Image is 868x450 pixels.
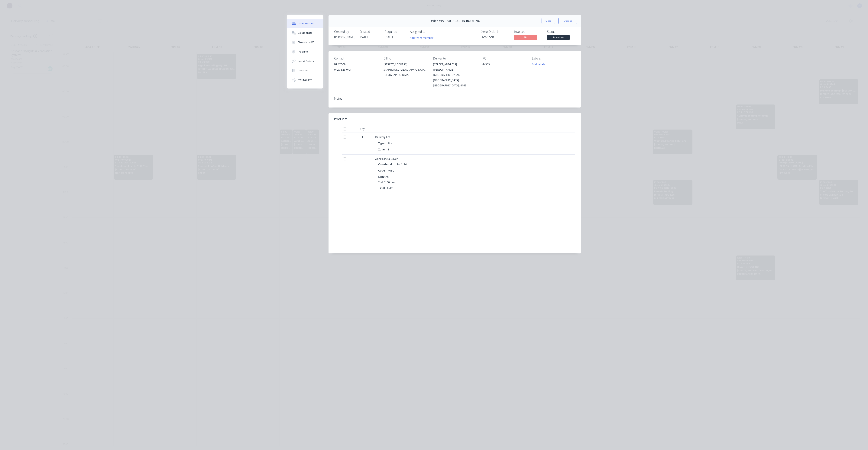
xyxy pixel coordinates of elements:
[385,30,405,34] div: Required
[287,66,323,75] button: Timeline
[410,30,448,34] div: Assigned to
[410,35,436,40] button: Add team member
[362,135,363,139] span: 1
[395,162,407,167] div: Surfmist
[351,125,374,133] div: Qty
[482,57,526,60] div: PO
[334,97,575,100] div: Notes
[298,78,312,82] div: Profitability
[530,62,547,67] button: Add labels
[334,57,377,60] div: Contact
[359,35,368,39] span: [DATE]
[378,140,386,146] div: Type
[359,30,380,34] div: Created
[386,186,395,189] span: 8.2m
[452,19,480,23] span: BRASTIN ROOFING
[378,180,395,184] span: 2 at 4100mm
[378,186,386,189] span: Total:
[378,175,389,179] span: Lengths
[481,35,510,39] div: INV-37791
[378,162,394,167] div: Colorbond
[334,117,347,121] div: Products
[287,28,323,38] button: Collaborate
[408,35,436,40] button: Add team member
[433,62,476,88] div: [STREET_ADDRESS][PERSON_NAME][GEOGRAPHIC_DATA], [GEOGRAPHIC_DATA], [GEOGRAPHIC_DATA], 4165
[298,31,313,35] div: Collaborate
[481,30,510,34] div: Xero Order #
[547,30,575,34] div: Status
[433,72,476,88] div: [GEOGRAPHIC_DATA], [GEOGRAPHIC_DATA], [GEOGRAPHIC_DATA], 4165
[375,157,398,161] span: Apex Fascia Cover
[298,41,314,44] div: Checklists 0/0
[287,75,323,85] button: Profitability
[386,140,394,146] div: Site
[334,30,355,34] div: Created by
[433,62,476,72] div: [STREET_ADDRESS][PERSON_NAME]
[532,57,575,60] div: Labels
[298,59,314,63] div: Linked Orders
[385,35,393,39] span: [DATE]
[334,62,377,74] div: BRAYDEN0429 826 043
[378,147,386,152] div: Zone
[287,19,323,28] button: Order details
[378,168,386,173] div: Code
[287,38,323,47] button: Checklists 0/0
[514,30,542,34] div: Invoiced
[558,18,577,24] button: Options
[433,57,476,60] div: Deliver to
[384,67,427,78] div: STAPYLTON, [GEOGRAPHIC_DATA], [GEOGRAPHIC_DATA],
[384,57,427,60] div: Bill to
[334,67,377,72] div: 0429 826 043
[287,56,323,66] button: Linked Orders
[384,62,427,67] div: [STREET_ADDRESS]
[547,35,570,41] button: Submitted
[334,62,377,67] div: BRAYDEN
[429,19,452,23] span: Order #191090 -
[384,62,427,78] div: [STREET_ADDRESS]STAPYLTON, [GEOGRAPHIC_DATA], [GEOGRAPHIC_DATA],
[547,35,570,40] span: Submitted
[334,35,355,39] div: [PERSON_NAME]
[298,22,314,25] div: Order details
[298,50,308,53] div: Tracking
[386,168,396,173] div: MISC
[542,18,555,24] button: Close
[514,35,537,40] span: No
[375,135,390,139] span: Delivery Fee
[482,62,526,67] div: 30049
[287,47,323,56] button: Tracking
[386,147,391,152] div: 1
[298,69,308,72] div: Timeline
